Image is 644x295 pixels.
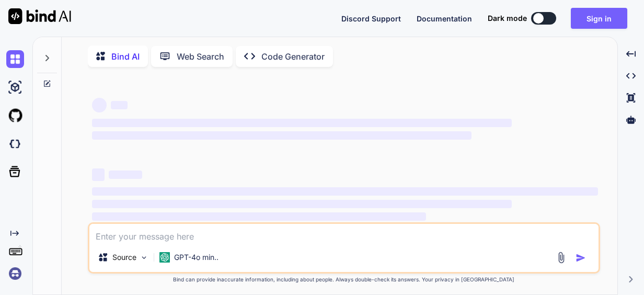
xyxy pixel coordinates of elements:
[6,50,24,68] img: chat
[555,252,567,264] img: attachment
[261,50,325,63] p: Code Generator
[6,135,24,153] img: darkCloudIdeIcon
[159,252,170,263] img: GPT-4o mini
[174,252,218,263] p: GPT-4o min..
[92,119,512,127] span: ‌
[6,78,24,96] img: ai-studio
[6,107,24,124] img: githubLight
[341,13,401,24] button: Discord Support
[8,8,71,24] img: Bind AI
[112,252,136,263] p: Source
[92,200,512,208] span: ‌
[417,14,472,23] span: Documentation
[109,171,142,179] span: ‌
[6,265,24,282] img: signin
[576,253,586,263] img: icon
[92,212,426,221] span: ‌
[92,187,598,196] span: ‌
[140,253,148,262] img: Pick Models
[488,13,527,24] span: Dark mode
[417,13,472,24] button: Documentation
[88,276,600,283] p: Bind can provide inaccurate information, including about people. Always double-check its answers....
[92,131,471,140] span: ‌
[571,8,627,29] button: Sign in
[92,168,105,181] span: ‌
[111,101,128,109] span: ‌
[92,98,107,112] span: ‌
[177,50,224,63] p: Web Search
[111,50,140,63] p: Bind AI
[341,14,401,23] span: Discord Support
